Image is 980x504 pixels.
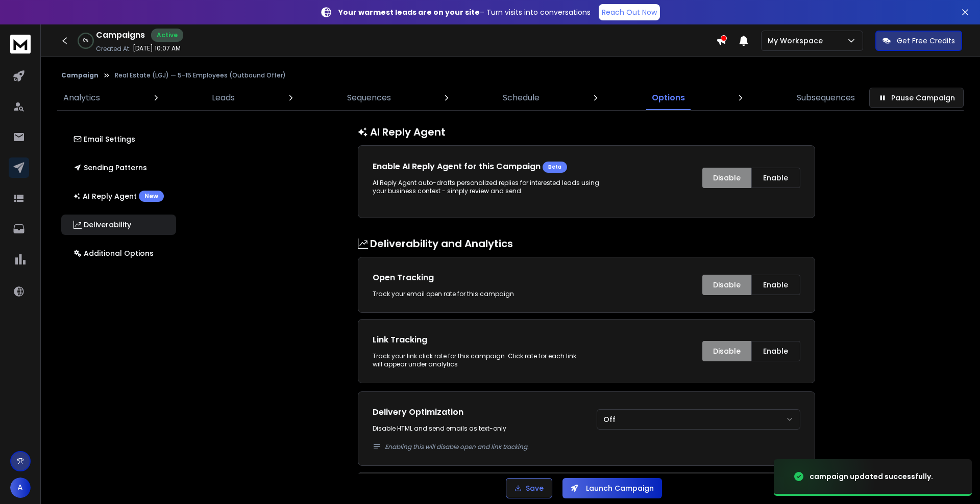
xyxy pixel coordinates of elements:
[768,36,827,46] p: My Workspace
[73,163,147,173] p: Sending Patterns
[139,191,164,202] div: New
[373,179,601,195] p: AI Reply Agent auto-drafts personalized replies for interested leads using your business context ...
[597,409,800,430] button: Off
[73,248,154,258] p: Additional Options
[212,92,235,104] p: Leads
[73,191,164,202] p: AI Reply Agent
[133,44,181,52] p: [DATE] 10:07 AM
[373,272,576,284] h1: Open Tracking
[96,29,145,41] h1: Campaigns
[358,125,815,139] h1: AI Reply Agent
[347,92,391,104] p: Sequences
[61,215,176,235] button: Deliverability
[373,161,543,173] h1: Enable AI Reply Agent for this Campaign
[73,134,135,144] p: Email Settings
[96,45,131,53] p: Created At:
[548,163,561,171] span: Beta
[652,92,685,104] p: Options
[599,4,660,20] a: Reach Out Now
[10,478,31,498] button: A
[506,478,552,498] button: Save
[897,36,955,46] p: Get Free Credits
[646,86,691,110] a: Options
[61,71,99,79] button: Campaign
[385,443,800,451] p: Enabling this will disable open and link tracking .
[373,406,463,418] p: Delivery Optimization
[875,31,962,51] button: Get Free Credits
[73,220,131,230] p: Deliverability
[373,290,576,298] div: Track your email open rate for this campaign
[602,7,657,17] p: Reach Out Now
[151,29,183,42] div: Active
[702,275,751,295] button: Disable
[497,86,546,110] a: Schedule
[751,275,800,295] button: Enable
[373,334,576,346] h1: Link Tracking
[10,35,31,54] img: logo
[751,168,800,188] button: Enable
[702,168,751,188] button: Disable
[869,88,964,108] button: Pause Campaign
[57,86,106,110] a: Analytics
[115,71,286,79] p: Real Estate (LGJ) — 5-15 Employees (Outbound Offer)
[503,92,540,104] p: Schedule
[791,86,861,110] a: Subsequences
[373,352,576,368] div: Track your link click rate for this campaign. Click rate for each link will appear under analytics
[61,186,176,206] button: AI Reply AgentNew
[338,7,480,17] strong: Your warmest leads are on your site
[751,341,800,361] button: Enable
[63,92,100,104] p: Analytics
[341,86,397,110] a: Sequences
[206,86,241,110] a: Leads
[797,92,855,104] p: Subsequences
[83,38,88,44] p: 0 %
[61,157,176,178] button: Sending Patterns
[562,478,662,498] button: Launch Campaign
[338,7,591,17] p: – Turn visits into conversations
[810,471,933,482] div: campaign updated successfully.
[61,243,176,263] button: Additional Options
[61,129,176,149] button: Email Settings
[702,341,751,361] button: Disable
[358,236,815,251] h1: Deliverability and Analytics
[373,425,576,433] div: Disable HTML and send emails as text-only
